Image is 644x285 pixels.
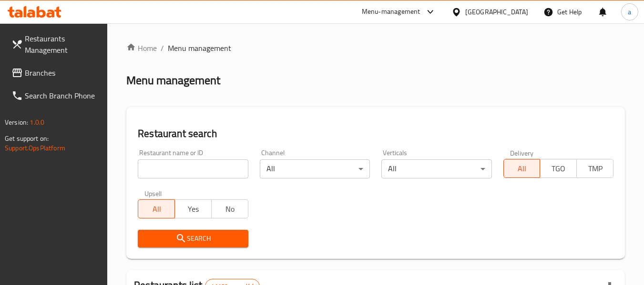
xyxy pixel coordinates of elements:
[362,6,420,18] div: Menu-management
[4,61,108,84] a: Branches
[174,199,212,218] button: Yes
[142,202,171,216] span: All
[25,90,100,101] span: Search Branch Phone
[138,159,248,178] input: Search for restaurant name or ID..
[145,233,240,245] span: Search
[576,159,613,178] button: TMP
[381,159,491,178] div: All
[25,67,100,79] span: Branches
[211,199,248,218] button: No
[503,159,541,178] button: All
[168,42,231,54] span: Menu management
[25,33,100,56] span: Restaurants Management
[510,149,534,156] label: Delivery
[5,116,28,128] span: Version:
[581,162,610,176] span: TMP
[260,159,370,178] div: All
[126,42,157,54] a: Home
[5,132,49,145] span: Get support on:
[5,142,65,154] a: Support.OpsPlatform
[215,202,245,216] span: No
[138,127,613,141] h2: Restaurant search
[540,159,577,178] button: TGO
[179,202,208,216] span: Yes
[628,7,631,17] span: a
[4,84,108,107] a: Search Branch Phone
[138,199,175,218] button: All
[30,116,44,128] span: 1.0.0
[465,7,528,17] div: [GEOGRAPHIC_DATA]
[161,42,164,54] li: /
[138,230,248,247] button: Search
[144,190,162,197] label: Upsell
[4,27,108,61] a: Restaurants Management
[126,42,625,54] nav: breadcrumb
[126,73,220,88] h2: Menu management
[544,162,573,176] span: TGO
[508,162,537,176] span: All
